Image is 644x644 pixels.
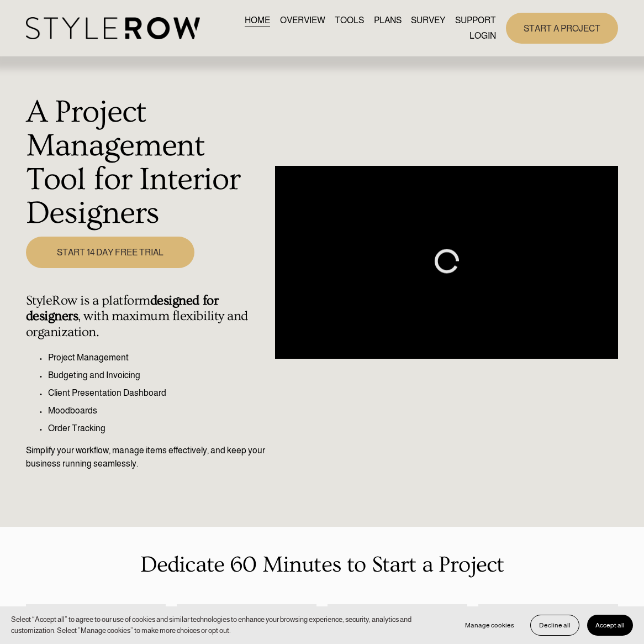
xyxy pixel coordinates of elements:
[280,13,325,28] a: OVERVIEW
[465,621,514,629] span: Manage cookies
[587,615,633,636] button: Accept all
[26,293,221,324] strong: designed for designers
[245,13,270,28] a: HOME
[506,13,618,43] a: START A PROJECT
[595,621,625,629] span: Accept all
[11,614,446,636] p: Select “Accept all” to agree to our use of cookies and similar technologies to enhance your brows...
[455,14,496,27] span: SUPPORT
[26,444,270,470] p: Simplify your workflow, manage items effectively, and keep your business running seamlessly.
[469,28,496,43] a: LOGIN
[26,548,619,582] p: Dedicate 60 Minutes to Start a Project
[374,13,402,28] a: PLANS
[335,13,364,28] a: TOOLS
[539,621,571,629] span: Decline all
[48,351,270,364] p: Project Management
[48,386,270,400] p: Client Presentation Dashboard
[457,615,522,636] button: Manage cookies
[411,13,445,28] a: SURVEY
[48,369,270,382] p: Budgeting and Invoicing
[455,13,496,28] a: folder dropdown
[530,615,579,636] button: Decline all
[48,422,270,435] p: Order Tracking
[26,95,270,231] h1: A Project Management Tool for Interior Designers
[26,293,270,341] h4: StyleRow is a platform , with maximum flexibility and organization.
[26,17,200,40] img: StyleRow
[26,237,194,268] a: START 14 DAY FREE TRIAL
[48,404,270,417] p: Moodboards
